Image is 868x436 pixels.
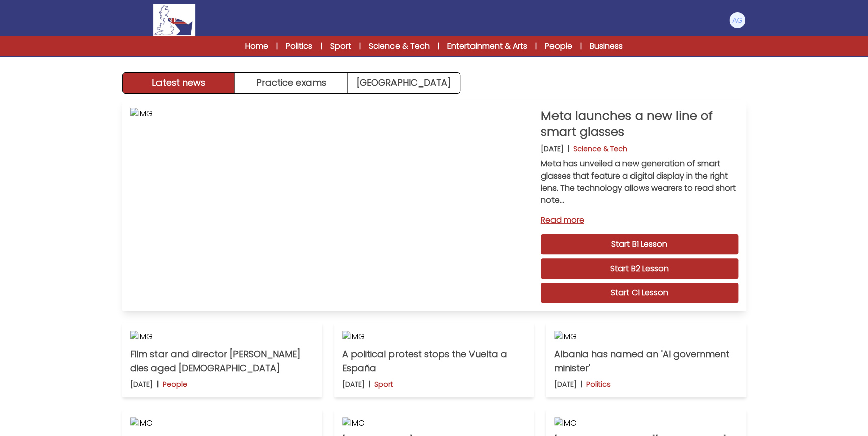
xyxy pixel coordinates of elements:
[581,379,582,389] b: |
[580,41,582,51] span: |
[369,40,430,52] a: Science & Tech
[163,379,187,389] p: People
[554,379,577,389] p: [DATE]
[546,323,746,397] a: IMG Albania has named an 'AI government minister' [DATE] | Politics
[541,283,738,303] a: Start C1 Lesson
[573,144,627,154] p: Science & Tech
[334,323,534,397] a: IMG A political protest stops the Vuelta a España [DATE] | Sport
[342,379,365,389] p: [DATE]
[541,108,738,140] p: Meta launches a new line of smart glasses
[374,379,393,389] p: Sport
[130,347,314,375] p: Film star and director [PERSON_NAME] dies aged [DEMOGRAPHIC_DATA]
[130,108,533,303] img: IMG
[359,41,361,51] span: |
[276,41,278,51] span: |
[554,331,738,343] img: IMG
[369,379,370,389] b: |
[541,158,738,206] p: Meta has unveiled a new generation of smart glasses that feature a digital display in the right l...
[342,417,526,429] img: IMG
[342,347,526,375] p: A political protest stops the Vuelta a España
[245,40,268,52] a: Home
[447,40,527,52] a: Entertainment & Arts
[157,379,159,389] b: |
[729,12,745,28] img: Andrea Gaburro
[541,234,738,254] a: Start B1 Lesson
[541,258,738,279] a: Start B2 Lesson
[554,417,738,429] img: IMG
[342,331,526,343] img: IMG
[321,41,322,51] span: |
[348,73,460,93] a: [GEOGRAPHIC_DATA]
[123,73,235,93] button: Latest news
[535,41,537,51] span: |
[438,41,439,51] span: |
[541,214,738,226] a: Read more
[545,40,572,52] a: People
[153,4,195,36] img: Logo
[130,379,153,389] p: [DATE]
[286,40,312,52] a: Politics
[541,144,564,154] p: [DATE]
[122,323,322,397] a: IMG Film star and director [PERSON_NAME] dies aged [DEMOGRAPHIC_DATA] [DATE] | People
[130,417,314,429] img: IMG
[130,331,314,343] img: IMG
[586,379,611,389] p: Politics
[330,40,351,52] a: Sport
[568,144,569,154] b: |
[590,40,623,52] a: Business
[554,347,738,375] p: Albania has named an 'AI government minister'
[235,73,348,93] button: Practice exams
[122,4,227,36] a: Logo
